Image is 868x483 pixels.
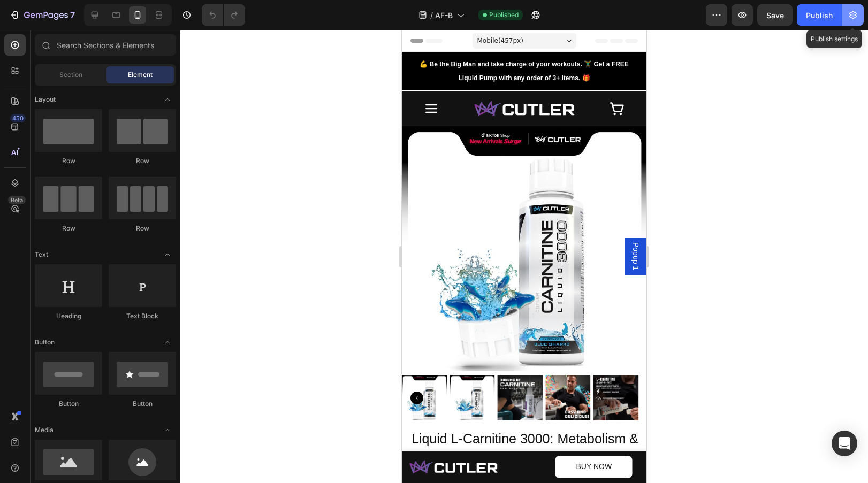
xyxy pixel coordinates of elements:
[430,10,433,21] span: /
[59,70,82,80] span: Section
[435,10,453,21] span: AF-B
[159,421,176,439] span: Toggle open
[35,399,102,409] div: Button
[4,4,80,26] button: 7
[109,311,176,321] div: Text Block
[159,334,176,351] span: Toggle open
[35,95,56,104] span: Layout
[8,196,26,204] div: Beta
[35,250,48,259] span: Text
[128,70,153,80] span: Element
[35,338,55,347] span: Button
[757,4,793,26] button: Save
[10,114,26,122] div: 450
[159,246,176,263] span: Toggle open
[109,399,176,409] div: Button
[35,224,102,233] div: Row
[35,425,54,435] span: Media
[35,156,102,166] div: Row
[402,30,646,483] iframe: Design area
[35,34,176,56] input: Search Sections & Elements
[70,9,75,21] p: 7
[832,431,857,456] div: Open Intercom Messenger
[35,311,102,321] div: Heading
[159,91,176,108] span: Toggle open
[806,10,833,21] div: Publish
[202,4,245,26] div: Undo/Redo
[489,10,519,20] span: Published
[109,156,176,166] div: Row
[797,4,842,26] button: Publish
[766,11,784,20] span: Save
[109,224,176,233] div: Row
